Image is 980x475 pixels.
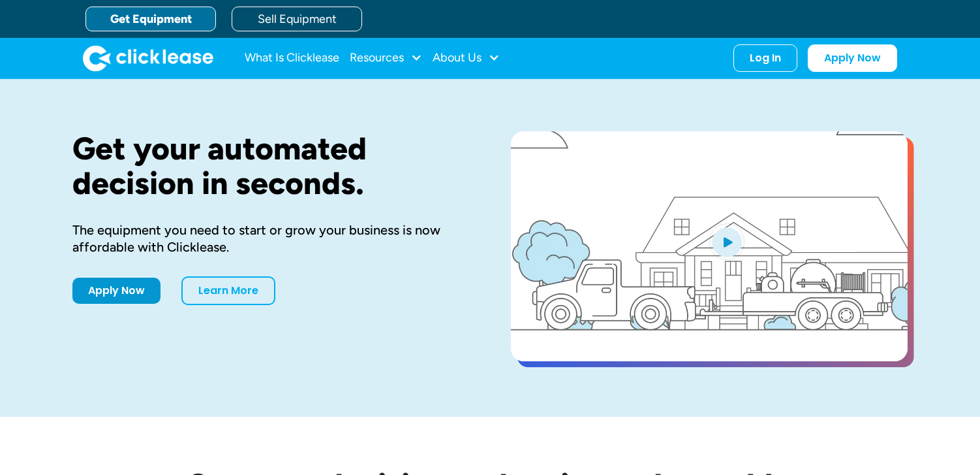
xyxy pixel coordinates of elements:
[808,44,897,72] a: Apply Now
[72,278,161,304] a: Apply Now
[181,276,275,305] a: Learn More
[72,131,469,201] h1: Get your automated decision in seconds.
[511,131,908,361] a: open lightbox
[433,45,500,71] div: About Us
[72,221,469,255] div: The equipment you need to start or grow your business is now affordable with Clicklease.
[750,52,781,65] div: Log In
[83,45,213,71] img: Clicklease logo
[709,223,744,260] img: Blue play button logo on a light blue circular background
[245,45,339,71] a: What Is Clicklease
[350,45,422,71] div: Resources
[85,7,216,31] a: Get Equipment
[83,45,213,71] a: home
[232,7,362,31] a: Sell Equipment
